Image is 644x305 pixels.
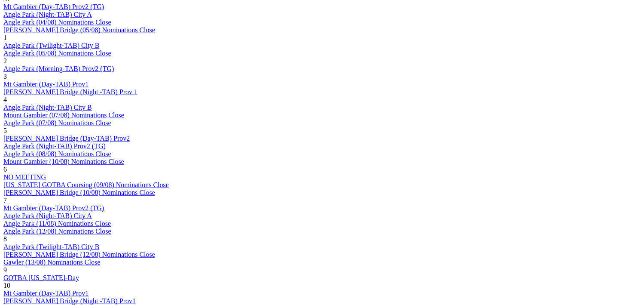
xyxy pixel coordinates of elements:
span: 10 [3,282,10,289]
a: [PERSON_NAME] Bridge (05/08) Nominations Close [3,26,155,34]
a: [PERSON_NAME] Bridge (Night -TAB) Prov1 [3,297,136,305]
a: Angle Park (05/08) Nominations Close [3,49,111,57]
span: 2 [3,57,7,65]
a: Angle Park (Twilight-TAB) City B [3,42,99,49]
span: 3 [3,73,7,80]
a: Angle Park (08/08) Nominations Close [3,150,111,157]
a: Angle Park (11/08) Nominations Close [3,220,111,227]
span: 7 [3,197,7,204]
a: Mt Gambier (Day-TAB) Prov1 [3,80,89,88]
a: Angle Park (Morning-TAB) Prov2 (TG) [3,65,114,72]
a: Mount Gambier (10/08) Nominations Close [3,158,124,165]
a: NO MEETING [3,173,46,181]
span: 9 [3,266,7,274]
a: Angle Park (Night-TAB) Prov2 (TG) [3,142,106,150]
a: GOTBA [US_STATE]-Day [3,274,79,281]
a: Angle Park (Night-TAB) City A [3,212,92,219]
a: [US_STATE] GOTBA Coursing (09/08) Nominations Close [3,181,169,188]
a: Angle Park (Twilight-TAB) City B [3,243,99,250]
a: Angle Park (04/08) Nominations Close [3,18,111,26]
span: 5 [3,127,7,134]
span: 6 [3,166,7,173]
a: Angle Park (12/08) Nominations Close [3,228,111,235]
span: 8 [3,235,7,243]
a: [PERSON_NAME] Bridge (12/08) Nominations Close [3,251,155,258]
a: Mt Gambier (Day-TAB) Prov1 [3,290,89,297]
a: Mount Gambier (07/08) Nominations Close [3,111,124,119]
a: Angle Park (Night-TAB) City A [3,11,92,18]
a: [PERSON_NAME] Bridge (Night -TAB) Prov 1 [3,88,137,96]
a: Gawler (13/08) Nominations Close [3,259,100,266]
span: 1 [3,34,7,41]
a: Mt Gambier (Day-TAB) Prov2 (TG) [3,204,104,212]
a: Angle Park (Night-TAB) City B [3,104,92,111]
a: Mt Gambier (Day-TAB) Prov2 (TG) [3,3,104,10]
a: Angle Park (07/08) Nominations Close [3,119,111,126]
span: 4 [3,96,7,103]
a: [PERSON_NAME] Bridge (Day-TAB) Prov2 [3,135,130,142]
a: [PERSON_NAME] Bridge (10/08) Nominations Close [3,189,155,196]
